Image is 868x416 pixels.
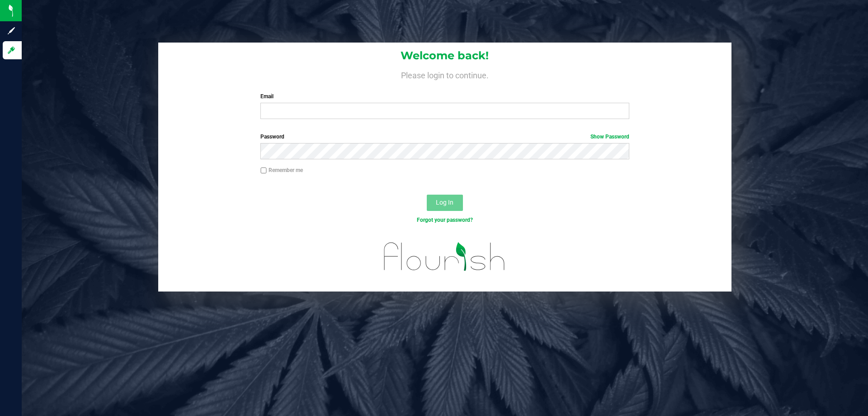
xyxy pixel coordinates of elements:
[260,166,303,174] label: Remember me
[158,69,731,80] h4: Please login to continue.
[158,50,731,62] h1: Welcome back!
[7,26,16,35] inline-svg: Sign up
[436,199,453,206] span: Log In
[7,46,16,55] inline-svg: Log in
[590,134,629,140] a: Show Password
[373,234,516,280] img: flourish_logo.svg
[427,195,463,211] button: Log In
[260,134,284,140] span: Password
[260,92,629,100] label: Email
[260,167,267,174] input: Remember me
[417,217,473,223] a: Forgot your password?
